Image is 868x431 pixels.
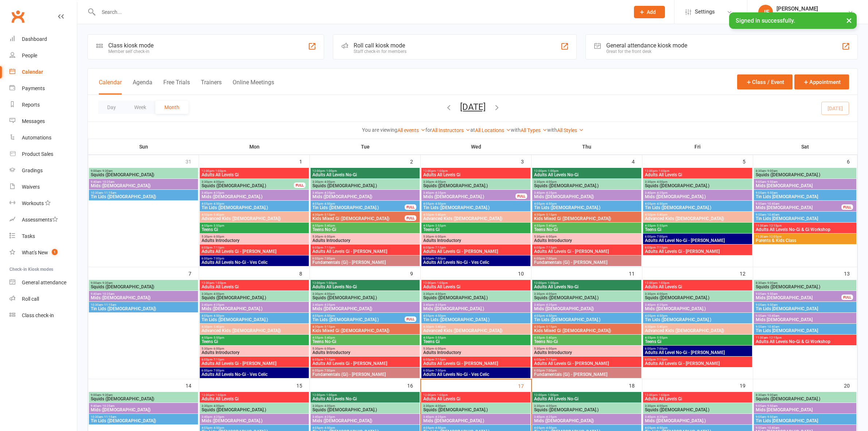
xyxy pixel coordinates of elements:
[22,36,47,42] div: Dashboard
[22,151,53,157] div: Product Sales
[645,281,751,285] span: 12:00pm
[201,205,307,210] span: Tin Lids ([DEMOGRAPHIC_DATA].)
[629,267,642,279] div: 11
[547,127,557,133] strong: with
[108,49,153,54] div: Member self check-in
[423,246,529,249] span: 6:00pm
[645,169,751,173] span: 12:00pm
[766,191,778,195] span: - 9:50am
[98,101,125,114] button: Day
[299,155,310,167] div: 1
[842,12,856,28] button: ×
[201,260,307,265] span: Adults All Levels No-Gi - Ves Celic
[434,235,446,238] span: - 6:00pm
[186,155,199,167] div: 31
[312,202,405,205] span: 4:05pm
[655,213,667,216] span: - 5:40pm
[534,227,640,232] span: Teens No-Gi
[88,139,199,154] th: Sun
[9,274,77,291] a: General attendance kiosk mode
[423,169,529,173] span: 12:00pm
[768,224,782,227] span: - 12:15pm
[90,281,196,285] span: 9:00am
[545,235,557,238] span: - 6:00pm
[22,233,35,239] div: Tasks
[645,249,751,254] span: Adults All Levels Gi - [PERSON_NAME]
[755,202,841,205] span: 9:55am
[434,224,446,227] span: - 5:55pm
[545,257,557,260] span: - 7:00pm
[312,216,405,221] span: Kids Mixed Gi ([DEMOGRAPHIC_DATA])
[740,267,753,279] div: 12
[9,80,77,97] a: Payments
[201,184,294,188] span: Squids ([DEMOGRAPHIC_DATA].)
[22,296,39,302] div: Roll call
[423,257,529,260] span: 6:00pm
[22,250,48,255] div: What's New
[546,169,558,173] span: - 1:00pm
[434,257,446,260] span: - 7:00pm
[534,281,640,285] span: 12:00pm
[310,139,421,154] th: Tue
[201,238,307,243] span: Adults Introductory
[423,180,529,184] span: 3:30pm
[655,191,667,195] span: - 4:25pm
[212,202,224,205] span: - 4:50pm
[423,216,529,221] span: Advanced Kids ([DEMOGRAPHIC_DATA])
[534,238,640,243] span: Adults Introductory
[212,235,224,238] span: - 6:00pm
[312,227,418,232] span: Teens No-Gi
[323,191,335,195] span: - 4:25pm
[515,193,527,199] div: FULL
[434,246,446,249] span: - 7:15pm
[755,205,841,210] span: Mids [DEMOGRAPHIC_DATA]
[312,246,418,249] span: 6:00pm
[423,224,529,227] span: 4:55pm
[323,246,335,249] span: - 7:15pm
[645,213,751,216] span: 4:50pm
[212,257,224,260] span: - 7:00pm
[312,235,418,238] span: 5:30pm
[9,212,77,228] a: Assessments
[22,280,66,285] div: General attendance
[90,191,196,195] span: 10:30am
[312,257,418,260] span: 6:00pm
[201,281,307,285] span: 12:00pm
[766,213,779,216] span: - 10:40am
[657,281,669,285] span: - 1:00pm
[9,31,77,47] a: Dashboard
[22,200,44,206] div: Workouts
[755,227,855,232] span: Adults All Levels No-Gi & Gi Workshop
[103,191,116,195] span: - 11:15am
[312,169,418,173] span: 12:00pm
[125,101,155,114] button: Week
[755,285,855,289] span: Squids ([DEMOGRAPHIC_DATA].)
[423,238,529,243] span: Adults Introductory
[423,184,529,188] span: Squids ([DEMOGRAPHIC_DATA].)
[841,204,853,210] div: FULL
[421,139,532,154] th: Wed
[657,169,669,173] span: - 1:00pm
[755,235,855,238] span: 11:00am
[460,102,486,112] button: [DATE]
[212,224,224,227] span: - 5:55pm
[545,292,557,296] span: - 4:00pm
[312,238,418,243] span: Adults Introductory
[794,74,849,89] button: Appointment
[312,173,418,177] span: Adults All Levels No-Gi
[766,169,778,173] span: - 9:00am
[434,292,446,296] span: - 4:00pm
[312,285,418,289] span: Adults All Levels No-Gi
[534,285,640,289] span: Adults All Levels No-Gi
[90,195,196,199] span: Tin Lids ([DEMOGRAPHIC_DATA])
[534,173,640,177] span: Adults All Levels No-Gi
[423,202,529,205] span: 4:05pm
[655,235,667,238] span: - 7:00pm
[776,12,848,19] div: LOCALS JIU JITSU MAROUBRA
[354,49,406,54] div: Staff check-in for members
[323,235,335,238] span: - 6:00pm
[299,267,310,279] div: 8
[90,292,196,296] span: 9:40am
[534,260,640,265] span: Fundamentals (Gi) - [PERSON_NAME]
[325,169,337,173] span: - 1:00pm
